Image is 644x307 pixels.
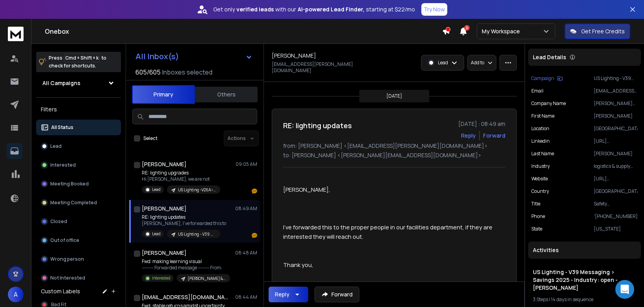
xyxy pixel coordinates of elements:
[269,287,308,302] button: Reply
[594,201,638,207] p: Safety Administrative Manager
[36,195,121,211] button: Meeting Completed
[129,49,259,64] button: All Inbox(s)
[36,233,121,248] button: Out of office
[36,176,121,192] button: Meeting Booked
[152,231,161,237] p: Lead
[50,162,76,168] p: Interested
[36,214,121,229] button: Closed
[594,176,638,182] p: [URL][PERSON_NAME][DOMAIN_NAME]
[178,187,216,193] p: US Lighting -V26A>Real Estate - [PERSON_NAME]
[594,125,638,132] p: [GEOGRAPHIC_DATA]
[531,213,545,220] p: Phone
[142,170,220,176] p: RE: lighting upgrades
[483,132,505,140] div: Forward
[531,100,566,107] p: Company Name
[315,287,359,302] button: Forward
[142,160,187,168] h1: [PERSON_NAME]
[132,85,195,104] button: Primary
[236,5,274,13] strong: verified leads
[50,200,97,206] p: Meeting Completed
[424,5,445,13] p: Try Now
[41,287,80,295] h3: Custom Labels
[152,275,170,281] p: Interested
[528,242,641,259] div: Activities
[283,261,313,269] span: Thank you,
[8,287,24,302] button: A
[51,124,73,131] p: All Status
[594,75,638,82] p: US Lighting - V39 Messaging > Savings 2025 - Industry: open - [PERSON_NAME]
[135,67,161,77] span: 605 / 605
[594,188,638,194] p: [GEOGRAPHIC_DATA]
[283,151,505,159] p: to: [PERSON_NAME] <[PERSON_NAME][EMAIL_ADDRESS][DOMAIN_NAME]>
[533,296,636,303] div: |
[50,237,79,243] p: Out of office
[178,231,216,237] p: US Lighting - V39 Messaging > Savings 2025 - Industry: open - [PERSON_NAME]
[142,220,226,227] p: [PERSON_NAME], I’ve forwarded this to
[42,79,80,87] h1: All Campaigns
[461,132,476,140] button: Reply
[438,60,448,66] p: Lead
[142,214,226,220] p: RE: lighting updates
[36,157,121,173] button: Interested
[152,187,161,193] p: Lead
[36,251,121,267] button: Wrong person
[36,270,121,286] button: Not Interested
[464,25,470,31] span: 2
[471,60,484,66] p: Add to
[50,256,84,262] p: Wrong person
[50,275,85,281] p: Not Interested
[235,294,257,300] p: 08:44 AM
[143,135,157,142] label: Select
[45,27,442,36] h1: Onebox
[195,86,258,103] button: Others
[36,104,121,115] h3: Filters
[49,54,106,70] p: Press to check for shortcuts.
[531,201,540,207] p: title
[235,205,257,212] p: 08:49 AM
[531,125,549,132] p: location
[594,88,638,94] p: [EMAIL_ADDRESS][PERSON_NAME][DOMAIN_NAME]
[531,163,550,169] p: industry
[142,293,228,301] h1: [EMAIL_ADDRESS][DOMAIN_NAME]
[386,93,402,99] p: [DATE]
[283,142,505,150] p: from: [PERSON_NAME] <[EMAIL_ADDRESS][PERSON_NAME][DOMAIN_NAME]>
[142,265,230,271] p: ---------- Forwarded message --------- From:
[594,151,638,157] p: [PERSON_NAME]
[36,138,121,154] button: Lead
[36,75,121,91] button: All Campaigns
[531,75,554,82] p: Campaign
[594,100,638,107] p: [PERSON_NAME] Transportation
[565,24,630,39] button: Get Free Credits
[533,268,636,292] h1: US Lighting - V39 Messaging > Savings 2025 - Industry: open - [PERSON_NAME]
[531,151,554,157] p: Last Name
[594,226,638,232] p: [US_STATE]
[531,88,543,94] p: Email
[236,161,257,167] p: 09:05 AM
[8,27,24,41] img: logo
[135,53,179,60] h1: All Inbox(s)
[531,113,554,119] p: First Name
[615,280,634,299] div: Open Intercom Messenger
[533,296,548,303] span: 3 Steps
[213,5,415,13] p: Get only with our starting at $22/mo
[531,75,563,82] button: Campaign
[531,188,549,194] p: Country
[594,213,638,220] p: '[PHONE_NUMBER]
[482,27,523,35] p: My Workspace
[533,53,566,61] p: Lead Details
[283,223,494,240] span: I’ve forwarded this to the proper people in our facilities department, if they are interested the...
[581,27,625,35] p: Get Free Credits
[298,5,364,13] strong: AI-powered Lead Finder,
[531,138,550,144] p: linkedin
[142,249,187,257] h1: [PERSON_NAME]
[272,52,316,60] h1: [PERSON_NAME]
[235,250,257,256] p: 08:48 AM
[50,218,67,225] p: Closed
[50,181,89,187] p: Meeting Booked
[275,291,289,298] div: Reply
[283,185,330,193] span: [PERSON_NAME],
[283,120,352,131] h1: RE: lighting updates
